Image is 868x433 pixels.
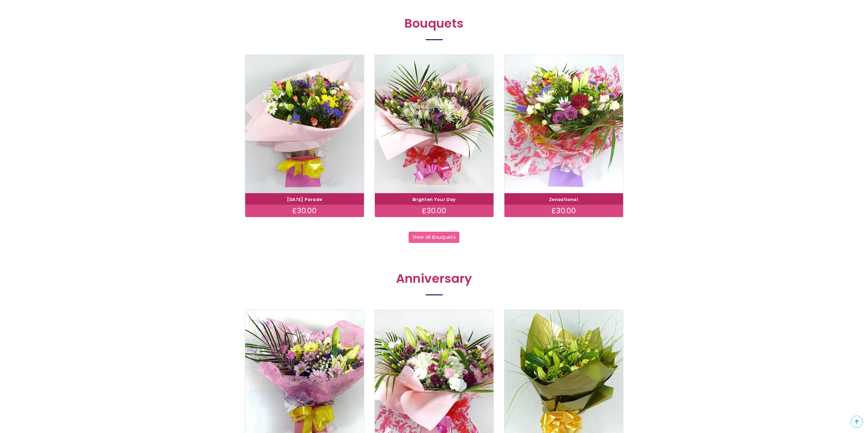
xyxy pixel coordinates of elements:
[375,205,494,217] div: £30.00
[245,55,364,193] img: Carnival Parade
[504,205,623,217] div: £30.00
[504,55,623,193] img: Zensational
[409,232,460,243] a: View all Bouquets
[287,197,322,202] a: [DATE] Parade
[286,16,583,34] h2: Bouquets
[286,272,583,290] h2: Anniversary
[412,197,456,202] a: Brighten Your Day
[245,205,364,217] div: £30.00
[549,197,578,202] a: Zensational
[375,55,494,193] img: Brighten Your Day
